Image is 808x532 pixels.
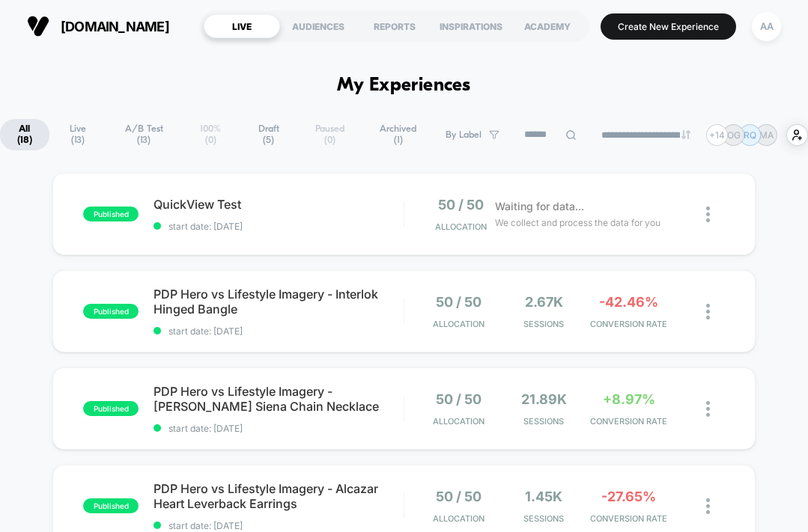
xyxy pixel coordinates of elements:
[52,119,105,150] span: Live ( 13 )
[744,129,756,141] p: RQ
[436,391,482,407] span: 50 / 50
[154,423,404,434] span: start date: [DATE]
[83,304,139,319] span: published
[706,124,728,146] div: + 14
[505,416,583,426] span: Sessions
[435,221,487,232] span: Allocation
[590,416,668,426] span: CONVERSION RATE
[509,14,586,38] div: ACADEMY
[83,207,139,221] span: published
[495,198,584,215] span: Waiting for data...
[446,129,482,141] span: By Label
[364,119,432,150] span: Archived ( 1 )
[337,75,471,97] h1: My Experiences
[22,14,174,38] button: [DOMAIN_NAME]
[752,12,781,41] div: AA
[154,221,404,232] span: start date: [DATE]
[525,489,562,504] span: 1.45k
[154,325,404,337] span: start date: [DATE]
[356,14,433,38] div: REPORTS
[706,401,710,417] img: close
[601,13,736,40] button: Create New Experience
[505,319,583,329] span: Sessions
[61,19,169,34] span: [DOMAIN_NAME]
[706,207,710,222] img: close
[505,513,583,524] span: Sessions
[433,416,485,426] span: Allocation
[706,498,710,514] img: close
[727,129,741,141] p: OG
[204,14,280,38] div: LIVE
[154,287,404,317] span: PDP Hero vs Lifestyle Imagery - Interlok Hinged Bangle
[759,129,774,141] p: MA
[681,130,690,139] img: end
[83,498,139,513] span: published
[107,119,180,150] span: A/B Test ( 13 )
[154,197,404,212] span: QuickView Test
[83,401,139,416] span: published
[27,15,49,37] img: Visually logo
[525,294,563,310] span: 2.67k
[433,14,509,38] div: INSPIRATIONS
[521,391,567,407] span: 21.89k
[495,215,660,230] span: We collect and process the data for you
[590,319,668,329] span: CONVERSION RATE
[433,319,485,329] span: Allocation
[438,197,484,213] span: 50 / 50
[280,14,356,38] div: AUDIENCES
[603,391,655,407] span: +8.97%
[154,384,404,414] span: PDP Hero vs Lifestyle Imagery - [PERSON_NAME] Siena Chain Necklace
[154,481,404,511] span: PDP Hero vs Lifestyle Imagery - Alcazar Heart Leverback Earrings
[436,489,482,504] span: 50 / 50
[590,513,668,524] span: CONVERSION RATE
[241,119,297,150] span: Draft ( 5 )
[154,520,404,531] span: start date: [DATE]
[706,304,710,319] img: close
[599,294,658,310] span: -42.46%
[747,11,786,42] button: AA
[436,294,482,310] span: 50 / 50
[601,489,656,504] span: -27.65%
[433,513,485,524] span: Allocation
